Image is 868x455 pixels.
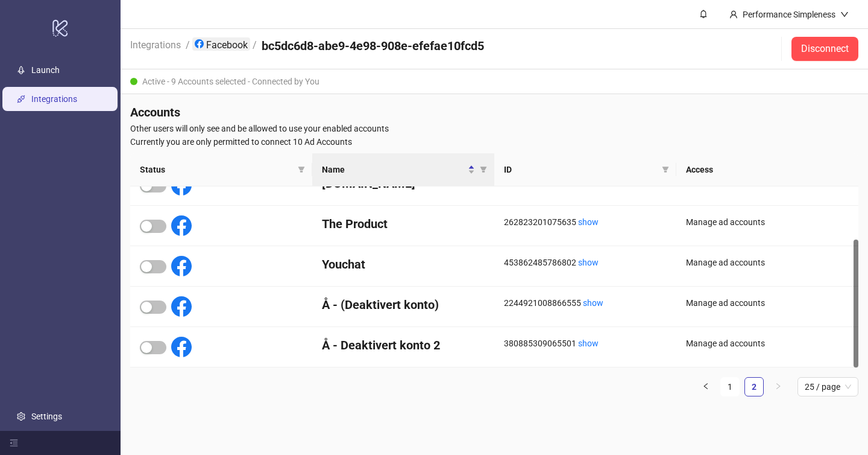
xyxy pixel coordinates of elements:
[805,378,851,396] span: 25 / page
[128,37,183,51] a: Integrations
[696,377,715,396] li: Previous Page
[583,298,603,308] a: show
[31,94,77,104] a: Integrations
[840,10,849,19] span: down
[699,10,708,18] span: bell
[322,256,485,273] h4: Youchat
[744,377,764,396] li: 2
[578,217,599,227] a: show
[504,215,667,229] div: 262823201075635
[130,122,858,135] span: Other users will only see and be allowed to use your enabled accounts
[477,161,489,179] span: filter
[504,163,657,176] span: ID
[578,339,599,348] a: show
[262,37,484,54] h4: bc5dc6d8-abe9-4e98-908e-efefae10fcd5
[738,8,840,21] div: Performance Simpleness
[662,166,669,173] span: filter
[504,256,667,269] div: 453862485786802
[121,69,868,94] div: Active - 9 Accounts selected - Connected by You
[504,296,667,310] div: 2244921008866555
[322,163,465,176] span: Name
[729,10,738,19] span: user
[696,377,715,396] button: left
[130,104,858,121] h4: Accounts
[801,43,849,54] span: Disconnect
[504,337,667,350] div: 380885309065501
[130,135,858,148] span: Currently you are only permitted to connect 10 Ad Accounts
[186,37,190,60] li: /
[686,256,849,269] div: Manage ad accounts
[797,377,858,396] div: Page Size
[31,412,62,421] a: Settings
[140,163,293,176] span: Status
[480,166,487,173] span: filter
[322,296,485,313] h4: Å - (Deaktivert konto)
[702,383,709,390] span: left
[720,377,740,396] li: 1
[721,378,739,396] a: 1
[676,153,858,186] th: Access
[775,383,782,390] span: right
[322,215,485,232] h4: The Product
[10,439,18,447] span: menu-fold
[659,161,671,179] span: filter
[192,37,250,51] a: Facebook
[686,337,849,350] div: Manage ad accounts
[31,65,60,75] a: Launch
[791,37,858,61] button: Disconnect
[322,337,485,354] h4: Å - Deaktivert konto 2
[686,296,849,310] div: Manage ad accounts
[298,166,305,173] span: filter
[686,215,849,229] div: Manage ad accounts
[295,161,307,179] span: filter
[769,377,788,396] li: Next Page
[578,258,599,267] a: show
[312,153,494,186] th: Name
[769,377,788,396] button: right
[253,37,257,60] li: /
[745,378,763,396] a: 2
